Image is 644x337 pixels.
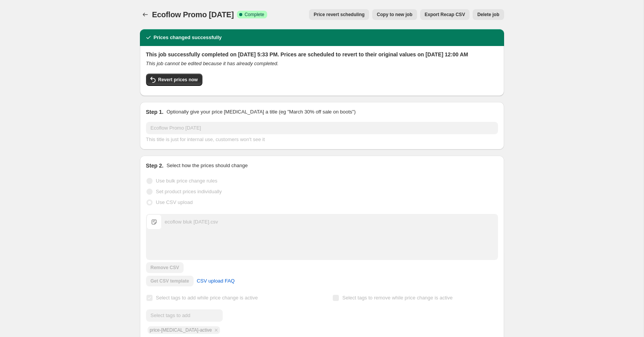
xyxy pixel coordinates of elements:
[309,9,369,20] button: Price revert scheduling
[192,275,239,287] a: CSV upload FAQ
[146,108,164,116] h2: Step 1.
[165,218,218,226] div: ecoflow bluk [DATE].csv
[245,12,264,18] span: Complete
[140,9,151,20] button: Price change jobs
[156,199,193,205] span: Use CSV upload
[154,34,222,41] h2: Prices changed successfully
[372,9,417,20] button: Copy to new job
[156,189,222,194] span: Set product prices individually
[197,277,235,285] span: CSV upload FAQ
[166,162,248,169] p: Select how the prices should change
[158,77,198,83] span: Revert prices now
[314,12,365,18] span: Price revert scheduling
[420,9,470,20] button: Export Recap CSV
[146,74,202,86] button: Revert prices now
[146,51,498,58] h2: This job successfully completed on [DATE] 5:33 PM. Prices are scheduled to revert to their origin...
[425,12,465,18] span: Export Recap CSV
[473,9,504,20] button: Delete job
[477,12,499,18] span: Delete job
[156,295,258,301] span: Select tags to add while price change is active
[146,122,498,134] input: 30% off holiday sale
[146,61,279,66] i: This job cannot be edited because it has already completed.
[342,295,453,301] span: Select tags to remove while price change is active
[146,162,164,169] h2: Step 2.
[146,309,223,322] input: Select tags to add
[156,178,217,184] span: Use bulk price change rules
[152,10,234,19] span: Ecoflow Promo [DATE]
[146,136,265,142] span: This title is just for internal use, customers won't see it
[166,108,355,116] p: Optionally give your price [MEDICAL_DATA] a title (eg "March 30% off sale on boots")
[377,12,412,18] span: Copy to new job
